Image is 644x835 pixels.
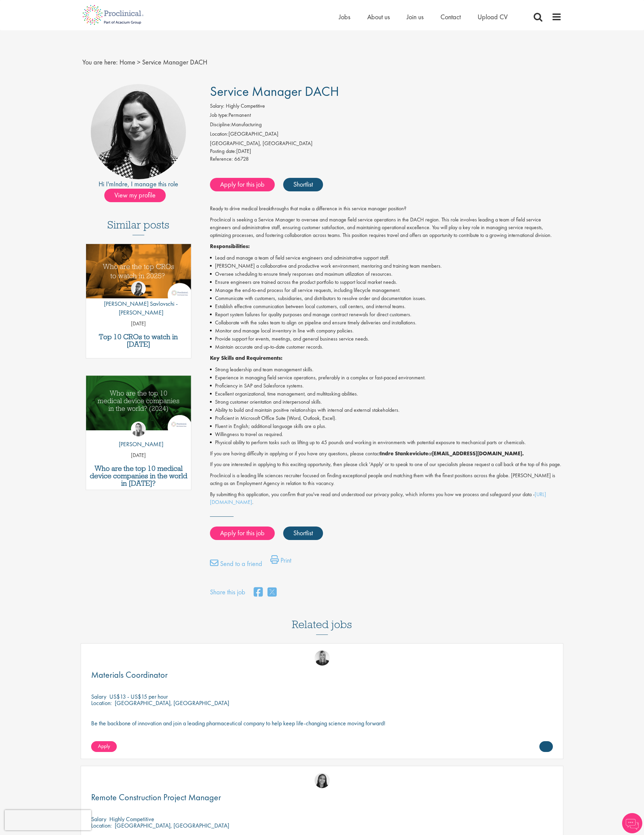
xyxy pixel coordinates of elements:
[91,791,221,803] span: Remote Construction Project Manager
[91,821,112,829] span: Location:
[86,281,191,320] a: Theodora Savlovschi - Wicks [PERSON_NAME] Savlovschi - [PERSON_NAME]
[109,693,168,700] p: US$13 - US$15 per hour
[210,278,562,286] li: Ensure engineers are trained across the product portfolio to support local market needs.
[91,741,117,752] a: Apply
[210,102,224,110] label: Salary:
[91,671,553,679] a: Materials Coordinator
[86,376,191,430] img: Top 10 Medical Device Companies 2024
[86,244,191,298] img: Top 10 CROs 2025 | Proclinical
[210,254,562,262] li: Lead and manage a team of field service engineers and administrative support staff.
[210,319,562,327] li: Collaborate with the sales team to align on pipeline and ensure timely deliveries and installations.
[89,333,188,348] a: Top 10 CROs to watch in [DATE]
[432,450,524,457] strong: [EMAIL_ADDRESS][DOMAIN_NAME].
[114,422,163,452] a: Hannah Burke [PERSON_NAME]
[210,343,562,351] li: Maintain accurate and up-to-date customer records.
[210,414,562,422] li: Proficient in Microsoft Office Suite (Word, Outlook, Excel).
[478,12,508,21] span: Upload CV
[210,354,283,361] strong: Key Skills and Requirements:
[210,286,562,294] li: Manage the end-to-end process for all service requests, including lifecycle management.
[210,311,562,319] li: Report system failures for quality purposes and manage contract renewals for direct customers.
[137,58,140,66] span: >
[210,270,562,278] li: Oversee scheduling to ensure timely responses and maximum utilization of resources.
[210,382,562,390] li: Proficiency in SAP and Salesforce systems.
[210,398,562,406] li: Strong customer orientation and interpersonal skills.
[210,587,245,597] label: Share this job
[210,430,562,438] li: Willingness to travel as required.
[98,743,110,750] span: Apply
[270,555,291,569] a: Print
[109,815,154,823] p: Highly Competitive
[210,491,562,506] p: By submitting this application, you confirm that you've read and understood our privacy policy, w...
[254,585,263,600] a: share on facebook
[5,810,91,830] iframe: reCAPTCHA
[268,585,276,600] a: share on twitter
[82,179,195,189] div: Hi I'm , I manage this role
[210,262,562,270] li: [PERSON_NAME] a collaborative and productive work environment, mentoring and training team members.
[91,793,553,802] a: Remote Construction Project Manager
[89,465,188,487] a: Who are the top 10 medical device companies in the world in [DATE]?
[104,190,172,199] a: View my profile
[210,461,562,468] p: If you are interested in applying to this exciting opportunity, then please click 'Apply' or to s...
[210,147,562,155] div: [DATE]
[91,84,186,179] img: imeage of recruiter Indre Stankeviciute
[82,58,118,66] span: You are here:
[210,438,562,447] li: Physical ability to perform tasks such as lifting up to 45 pounds and working in environments wit...
[210,147,236,155] span: Posting date:
[407,12,424,21] span: Join us
[210,450,562,458] p: If you are having difficulty in applying or if you have any questions, please contact at
[115,699,229,707] p: [GEOGRAPHIC_DATA], [GEOGRAPHIC_DATA]
[91,693,106,700] span: Salary
[210,406,562,414] li: Ability to build and maintain positive relationships with internal and external stakeholders.
[210,83,339,100] span: Service Manager DACH
[292,602,352,635] h3: Related jobs
[119,58,135,66] a: breadcrumb link
[210,111,562,121] li: Permanent
[210,327,562,335] li: Monitor and manage local inventory in line with company policies.
[283,178,323,191] a: Shortlist
[622,813,642,833] img: Chatbot
[131,422,146,436] img: Hannah Burke
[367,12,390,21] a: About us
[226,102,265,109] span: Highly Competitive
[210,390,562,398] li: Excellent organizational, time management, and multitasking abilities.
[210,121,231,129] label: Discipline:
[210,302,562,311] li: Establish effective communication between local customers, call centers, and internal teams.
[210,491,546,506] a: [URL][DOMAIN_NAME]
[210,366,562,374] li: Strong leadership and team management skills.
[210,216,562,239] p: Proclinical is seeking a Service Manager to oversee and manage field service operations in the DA...
[142,58,207,66] span: Service Manager DACH
[86,452,191,459] p: [DATE]
[210,178,275,191] a: Apply for this job
[315,650,330,666] img: Janelle Jones
[210,130,562,140] li: [GEOGRAPHIC_DATA]
[210,140,562,147] div: [GEOGRAPHIC_DATA], [GEOGRAPHIC_DATA]
[131,281,146,296] img: Theodora Savlovschi - Wicks
[210,205,562,213] p: Ready to drive medical breakthroughs that make a difference in this service manager position?
[91,815,106,823] span: Salary
[210,130,229,138] label: Location:
[339,12,350,21] a: Jobs
[315,773,330,788] img: Eloise Coly
[210,155,233,163] label: Reference:
[210,422,562,430] li: Fluent in English; additional language skills are a plus.
[210,559,262,572] a: Send to a friend
[86,376,191,435] a: Link to a post
[210,111,229,119] label: Job type:
[86,244,191,304] a: Link to a post
[91,720,553,726] p: Be the backbone of innovation and join a leading pharmaceutical company to help keep life-changin...
[440,12,461,21] span: Contact
[283,527,323,540] a: Shortlist
[104,189,166,202] span: View my profile
[234,155,249,162] span: 66728
[210,472,562,487] p: Proclinical is a leading life sciences recruiter focused on finding exceptional people and matchi...
[86,320,191,328] p: [DATE]
[91,669,168,680] span: Materials Coordinator
[380,450,428,457] strong: Indre Stankeviciute
[210,205,562,506] div: Job description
